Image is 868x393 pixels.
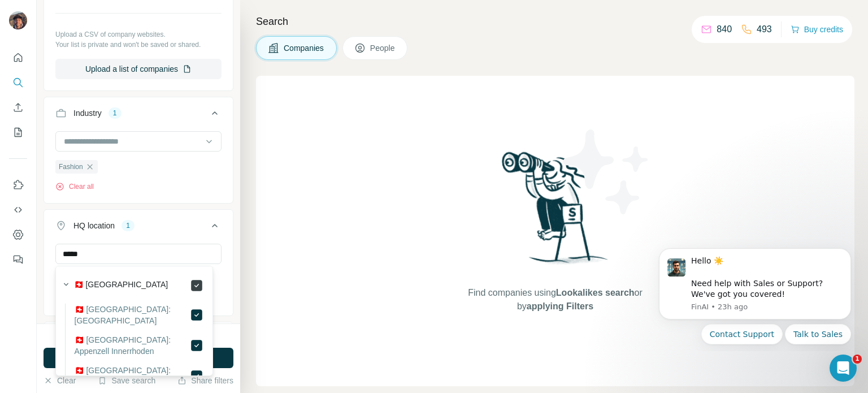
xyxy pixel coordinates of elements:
[9,47,27,68] button: Quick start
[73,220,115,231] div: HQ location
[73,107,102,119] div: Industry
[9,224,27,245] button: Dashboard
[9,175,27,195] button: Use Surfe on LinkedIn
[527,301,593,311] span: applying Filters
[121,221,134,231] div: 1
[44,212,233,244] button: HQ location1
[55,59,222,79] button: Upload a list of companies
[55,182,94,192] button: Clear all
[370,42,396,54] span: People
[555,121,657,223] img: Surfe Illustration - Stars
[9,11,27,29] img: Avatar
[256,14,854,29] h4: Search
[75,365,190,387] label: 🇨🇭 [GEOGRAPHIC_DATA]: Appenzell Ausserrhoden
[9,97,27,118] button: Enrich CSV
[465,286,645,313] span: Find companies using or by
[98,375,155,386] button: Save search
[9,122,27,142] button: My lists
[642,239,868,351] iframe: Intercom notifications message
[284,42,325,54] span: Companies
[55,29,222,40] p: Upload a CSV of company websites.
[108,108,121,118] div: 1
[59,162,83,172] span: Fashion
[497,149,614,275] img: Surfe Illustration - Woman searching with binoculars
[9,249,27,270] button: Feedback
[9,72,27,93] button: Search
[853,355,862,364] span: 1
[177,375,233,386] button: Share filters
[757,23,772,36] p: 493
[791,21,843,37] button: Buy credits
[717,23,732,36] p: 840
[44,375,76,386] button: Clear
[9,200,27,220] button: Use Surfe API
[75,334,190,357] label: 🇨🇭 [GEOGRAPHIC_DATA]: Appenzell Innerrhoden
[75,304,190,326] label: 🇨🇭 [GEOGRAPHIC_DATA]: [GEOGRAPHIC_DATA]
[44,348,233,368] button: Run search
[44,100,233,131] button: Industry1
[556,288,635,297] span: Lookalikes search
[74,279,168,292] label: 🇨🇭 [GEOGRAPHIC_DATA]
[830,355,857,382] iframe: Intercom live chat
[55,40,222,50] p: Your list is private and won't be saved or shared.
